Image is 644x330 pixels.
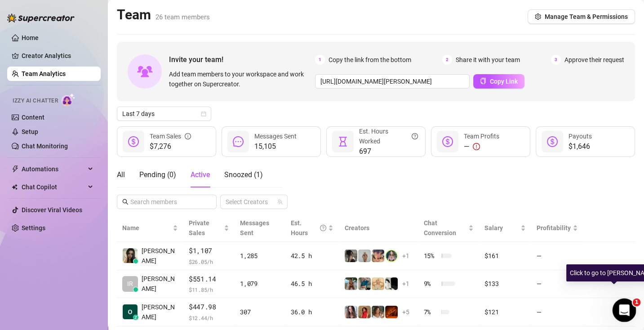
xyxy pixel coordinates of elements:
span: Private Sales [189,219,209,236]
span: 15,105 [254,141,297,152]
span: question-circle [320,218,326,238]
span: 2 [442,55,452,65]
span: hourglass [338,136,348,147]
a: Chat Monitoring [22,143,68,150]
td: — [531,298,583,326]
span: [PERSON_NAME] [142,246,178,266]
img: Krish [123,304,138,319]
img: bonnierides [372,250,384,262]
img: comicaltaco [385,277,398,290]
span: Chat Conversion [423,219,456,236]
span: Share it with your team [456,55,520,65]
img: i_want_candy [372,306,384,318]
img: Actually.Maria [372,277,384,290]
span: search [122,199,129,205]
div: z [133,315,138,320]
div: 42.5 h [291,251,334,261]
div: $133 [484,279,525,289]
td: — [531,270,583,299]
span: dollar-circle [547,136,558,147]
span: + 1 [402,279,409,289]
img: Chat Copilot [12,184,18,190]
a: Creator Analytics [22,49,93,63]
span: [PERSON_NAME] [142,274,178,294]
td: — [531,242,583,270]
div: 1,079 [240,279,280,289]
span: Active [191,170,210,179]
div: Est. Hours [291,218,327,238]
img: logo-BBDzfeDw.svg [7,13,75,22]
span: exclamation-circle [473,143,480,150]
div: Team Sales [150,131,191,141]
span: question-circle [412,126,418,146]
img: daiisyjane [345,250,357,262]
div: Pending ( 0 ) [139,169,176,180]
iframe: Intercom live chat [613,299,636,322]
a: Team Analytics [22,70,66,77]
img: bellatendresse [358,306,371,318]
span: $ 12.44 /h [189,313,229,322]
span: Last 7 days [122,107,206,120]
img: AI Chatter [62,93,76,106]
a: Content [22,114,44,121]
span: Invite your team! [169,54,315,65]
span: $ 11.85 /h [189,285,229,294]
img: Libby [345,277,357,290]
a: Discover Viral Videos [22,206,82,214]
span: Snoozed ( 1 ) [224,170,263,179]
span: IR [127,279,133,289]
span: Manage Team & Permissions [545,13,628,20]
span: Payouts [568,133,592,140]
span: 1 [315,55,325,65]
div: 36.0 h [291,307,334,317]
span: 3 [551,55,561,65]
div: $161 [484,251,525,261]
div: 307 [240,307,280,317]
th: Name [117,214,183,242]
span: Profitability [537,224,571,232]
span: 26 team members [155,13,210,21]
span: Copy Link [490,78,518,85]
span: dollar-circle [128,136,139,147]
h2: Team [117,6,210,23]
span: $ 26.05 /h [189,257,229,266]
span: 7 % [423,307,438,317]
img: vipchocolate [385,306,398,318]
span: $1,646 [568,141,592,152]
span: 9 % [423,279,438,289]
img: jadetv [385,250,398,262]
button: Manage Team & Permissions [528,9,635,24]
span: copy [480,78,486,84]
div: 46.5 h [291,279,334,289]
span: 1 [633,299,641,307]
a: Setup [22,128,38,135]
span: thunderbolt [12,165,19,173]
div: 1,285 [240,251,280,261]
span: Messages Sent [254,133,297,140]
img: Barbi [358,250,371,262]
span: 15 % [423,251,438,261]
span: Approve their request [564,55,624,65]
span: $447.98 [189,302,229,312]
a: Settings [22,224,45,232]
span: + 5 [402,307,409,317]
span: Copy the link from the bottom [329,55,411,65]
span: 697 [359,146,418,157]
input: Search members [130,197,204,207]
span: Izzy AI Chatter [13,97,58,105]
span: Automations [22,162,85,176]
span: team [277,199,283,205]
button: Copy Link [473,74,524,89]
th: Creators [339,214,418,242]
span: calendar [201,111,206,116]
span: [PERSON_NAME] [142,302,178,322]
div: All [117,169,125,180]
img: Joy Gabrielle P… [123,248,138,263]
span: setting [535,13,541,20]
span: Team Profits [464,133,499,140]
img: aurorahaze [345,306,357,318]
div: Est. Hours Worked [359,126,418,146]
span: $1,107 [189,245,229,256]
span: $551.14 [189,274,229,285]
span: Chat Copilot [22,180,85,194]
